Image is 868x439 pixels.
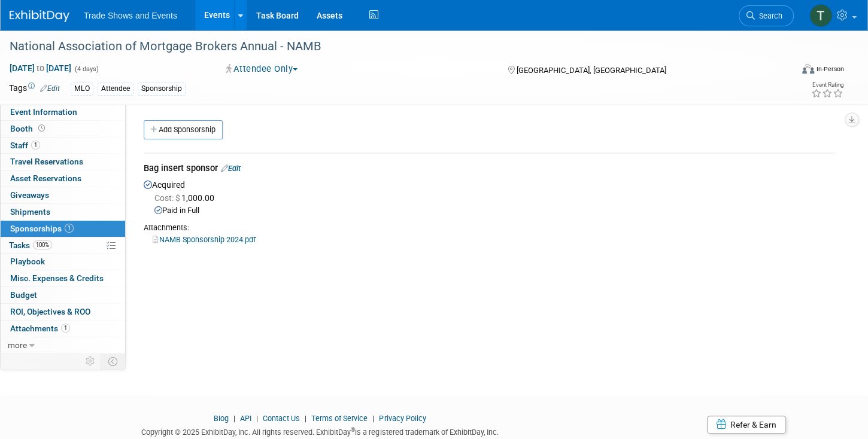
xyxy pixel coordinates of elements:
span: | [302,414,309,423]
td: Tags [9,82,60,96]
div: Sponsorship [138,83,186,95]
img: Format-Inperson.png [802,64,814,74]
span: [GEOGRAPHIC_DATA], [GEOGRAPHIC_DATA] [517,66,666,75]
div: In-Person [816,65,844,74]
span: Travel Reservations [10,157,83,166]
a: Playbook [1,254,125,270]
span: Misc. Expenses & Credits [10,273,104,283]
span: to [35,63,46,73]
span: Event Information [10,107,77,117]
span: 1 [31,141,40,150]
a: Giveaways [1,187,125,203]
div: Attachments: [144,222,835,233]
a: Asset Reservations [1,170,125,187]
a: Attachments1 [1,321,125,337]
a: Contact Us [263,414,300,423]
a: Add Sponsorship [144,120,223,139]
span: (4 days) [74,65,99,73]
div: Acquired [144,177,835,245]
span: 1 [65,224,74,233]
span: Search [755,11,782,20]
a: Budget [1,287,125,303]
a: Shipments [1,204,125,220]
span: | [253,414,261,423]
span: Asset Reservations [10,173,81,183]
img: Tiff Wagner [809,4,832,27]
a: Terms of Service [311,414,368,423]
span: | [369,414,377,423]
span: ROI, Objectives & ROO [10,307,90,316]
div: Attendee [98,83,133,95]
span: Booth [10,124,47,133]
span: Tasks [9,240,52,250]
div: National Association of Mortgage Brokers Annual - NAMB [5,36,773,57]
img: ExhibitDay [10,10,69,22]
a: Tasks100% [1,237,125,254]
span: Staff [10,141,40,150]
td: Personalize Event Tab Strip [80,353,101,369]
a: more [1,337,125,353]
span: Sponsorships [10,224,74,233]
a: ROI, Objectives & ROO [1,304,125,320]
span: Cost: $ [154,193,181,203]
span: [DATE] [DATE] [9,63,72,74]
td: Toggle Event Tabs [101,353,126,369]
a: Staff1 [1,138,125,154]
sup: ® [351,426,355,433]
a: Event Information [1,104,125,120]
span: 1,000.00 [154,193,219,203]
a: API [240,414,251,423]
span: Playbook [10,257,45,266]
a: Booth [1,121,125,137]
span: Budget [10,290,37,300]
a: Misc. Expenses & Credits [1,270,125,286]
span: Attachments [10,324,70,333]
button: Attendee Only [222,63,302,75]
div: Paid in Full [154,205,835,217]
div: Event Format [720,62,845,80]
a: Privacy Policy [379,414,426,423]
span: 1 [61,324,70,333]
a: Edit [40,84,60,93]
div: Bag insert sponsor [144,162,835,177]
span: Booth not reserved yet [36,124,47,133]
a: Sponsorships1 [1,221,125,237]
a: Search [739,5,794,26]
span: Giveaways [10,190,49,200]
div: Copyright © 2025 ExhibitDay, Inc. All rights reserved. ExhibitDay is a registered trademark of Ex... [9,424,631,438]
span: | [230,414,238,423]
a: Edit [221,164,241,173]
a: Refer & Earn [707,416,786,434]
span: more [8,340,27,350]
a: NAMB Sponsorship 2024.pdf [153,235,256,244]
span: Shipments [10,207,50,217]
span: Trade Shows and Events [84,11,177,20]
a: Blog [214,414,229,423]
a: Travel Reservations [1,154,125,170]
div: Event Rating [811,82,843,88]
div: MLO [71,83,93,95]
span: 100% [33,240,52,249]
